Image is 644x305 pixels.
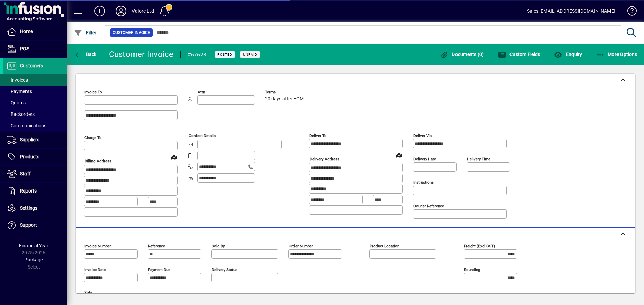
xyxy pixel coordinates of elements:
[622,1,636,23] a: Knowledge Base
[84,135,102,140] mat-label: Charge To
[132,6,154,16] div: Valore Ltd
[3,166,67,182] a: Staff
[3,132,67,148] a: Suppliers
[113,29,150,36] span: Customer Invoice
[20,137,39,142] span: Suppliers
[169,152,179,162] a: View on map
[19,243,48,248] span: Financial Year
[72,48,98,60] button: Back
[413,157,436,161] mat-label: Delivery date
[3,183,67,200] a: Reports
[3,74,67,86] a: Invoices
[7,111,35,117] span: Backorders
[20,154,39,159] span: Products
[110,5,132,17] button: Profile
[20,171,31,176] span: Staff
[7,89,32,94] span: Payments
[20,188,37,194] span: Reports
[440,52,484,57] span: Documents (0)
[467,157,490,161] mat-label: Delivery time
[198,90,205,94] mat-label: Attn
[7,100,26,105] span: Quotes
[554,52,582,57] span: Enquiry
[3,86,67,97] a: Payments
[20,205,37,211] span: Settings
[3,108,67,120] a: Backorders
[394,150,405,160] a: View on map
[596,52,637,57] span: More Options
[84,291,92,295] mat-label: Title
[595,48,639,60] button: More Options
[217,52,232,57] span: Posted
[148,244,165,248] mat-label: Reference
[20,46,29,51] span: POS
[464,244,495,248] mat-label: Freight (excl GST)
[464,267,480,272] mat-label: Rounding
[3,41,67,57] a: POS
[265,90,305,94] span: Terms
[84,244,111,248] mat-label: Invoice number
[498,52,540,57] span: Custom Fields
[413,204,444,208] mat-label: Courier Reference
[3,97,67,108] a: Quotes
[370,244,399,248] mat-label: Product location
[413,180,434,185] mat-label: Instructions
[552,48,584,60] button: Enquiry
[84,90,102,94] mat-label: Invoice To
[7,123,46,128] span: Communications
[3,200,67,217] a: Settings
[3,120,67,131] a: Communications
[3,23,67,40] a: Home
[20,63,43,68] span: Customers
[3,217,67,234] a: Support
[20,222,37,228] span: Support
[7,77,28,83] span: Invoices
[84,267,106,272] mat-label: Invoice date
[109,49,174,60] div: Customer Invoice
[212,244,225,248] mat-label: Sold by
[3,149,67,165] a: Products
[439,48,486,60] button: Documents (0)
[148,267,170,272] mat-label: Payment due
[24,257,43,262] span: Package
[212,267,237,272] mat-label: Delivery status
[74,30,97,35] span: Filter
[67,48,104,60] app-page-header-button: Back
[527,6,615,16] div: Sales [EMAIL_ADDRESS][DOMAIN_NAME]
[496,48,542,60] button: Custom Fields
[74,52,97,57] span: Back
[187,49,207,60] div: #67628
[265,96,304,102] span: 20 days after EOM
[20,29,33,34] span: Home
[89,5,110,17] button: Add
[243,52,257,57] span: Unpaid
[289,244,313,248] mat-label: Order number
[72,27,98,39] button: Filter
[413,133,432,138] mat-label: Deliver via
[309,133,327,138] mat-label: Deliver To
